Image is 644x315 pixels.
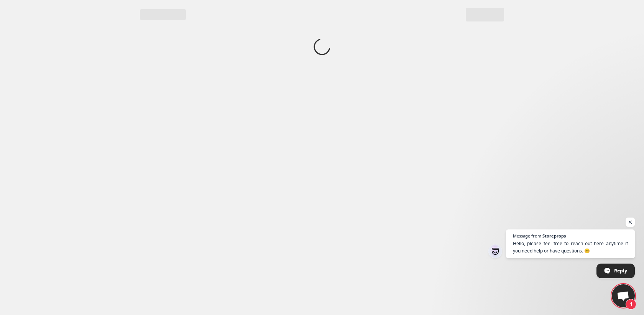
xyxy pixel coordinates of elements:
span: Message from [513,234,541,238]
span: Storeprops [542,234,566,238]
span: 1 [626,299,636,310]
span: Reply [614,264,627,277]
span: Hello, please feel free to reach out here anytime if you need help or have questions. 😊 [513,240,628,254]
a: Open chat [612,284,635,307]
